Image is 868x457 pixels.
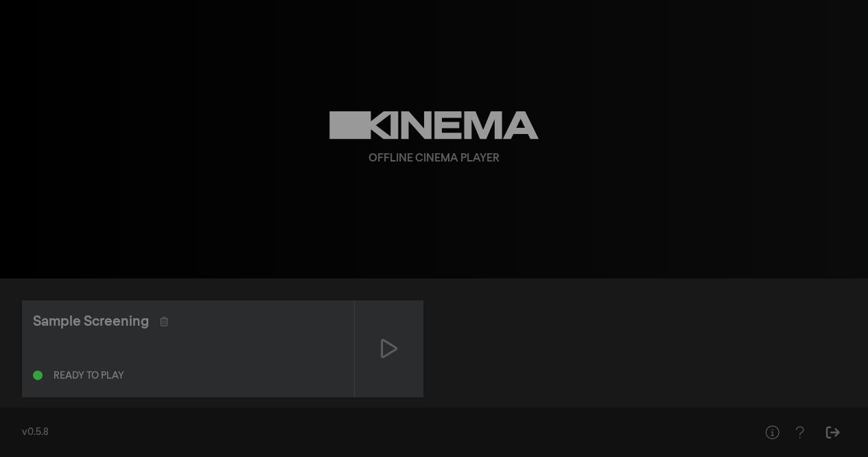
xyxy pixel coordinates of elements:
[54,371,124,381] div: Ready to play
[33,311,149,332] div: Sample Screening
[22,425,731,440] div: v0.5.8
[758,419,786,446] button: Help
[819,419,846,446] button: Sign Out
[786,419,813,446] button: Help
[368,151,500,167] div: Offline Cinema Player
